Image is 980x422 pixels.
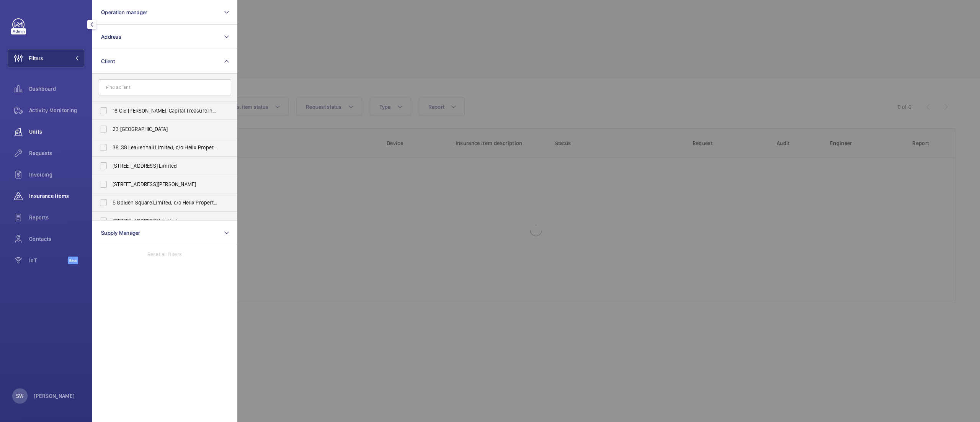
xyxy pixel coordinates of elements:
button: Filters [8,49,84,67]
span: Contacts [29,235,84,243]
span: Requests [29,149,84,157]
span: Units [29,128,84,136]
p: [PERSON_NAME] [34,392,75,400]
span: Insurance items [29,192,84,200]
span: Invoicing [29,171,84,178]
span: IoT [29,257,68,264]
span: Activity Monitoring [29,106,84,114]
span: Dashboard [29,85,84,93]
p: SW [16,392,23,400]
span: Filters [29,54,43,62]
span: Beta [68,257,78,264]
span: Reports [29,214,84,221]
